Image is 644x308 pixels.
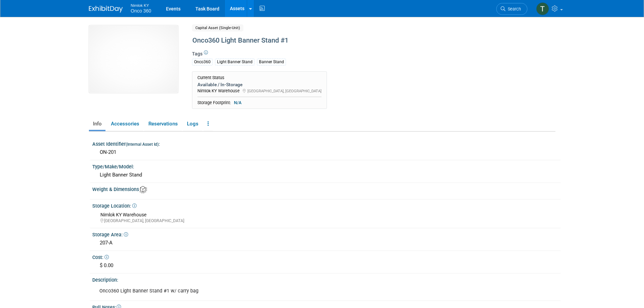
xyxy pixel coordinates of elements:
[97,238,555,248] div: 207-A
[92,162,560,170] div: Type/Make/Model:
[100,218,555,224] div: [GEOGRAPHIC_DATA], [GEOGRAPHIC_DATA]
[89,25,178,93] img: View Images
[92,232,128,237] span: Storage Area:
[95,284,472,298] div: Onco360 Light Banner Stand #1 w/ carry bag
[536,2,549,15] img: Tim Bugaile
[92,184,560,193] div: Weight & Dimensions
[197,100,321,106] div: Storage Footprint:
[131,1,151,8] span: Nimlok KY
[257,58,286,66] div: Banner Stand
[107,118,143,130] a: Accessories
[100,212,146,217] span: Nimlok KY Warehouse
[192,50,500,70] div: Tags
[232,100,243,106] span: N/A
[197,81,321,88] div: Available / In-Storage
[505,6,521,11] span: Search
[192,58,213,66] div: Onco360
[97,260,555,271] div: $ 0.00
[131,8,151,14] span: Onco 360
[215,58,255,66] div: Light Banner Stand
[92,139,560,147] div: Asset Identifier :
[140,186,147,193] img: Asset Weight and Dimensions
[190,34,500,47] div: Onco360 Light Banner Stand #1
[89,118,105,130] a: Info
[92,275,560,283] div: Description:
[247,89,321,93] span: [GEOGRAPHIC_DATA], [GEOGRAPHIC_DATA]
[144,118,182,130] a: Reservations
[92,252,560,261] div: Cost:
[496,3,527,15] a: Search
[183,118,202,130] a: Logs
[97,170,555,180] div: Light Banner Stand
[89,6,123,13] img: ExhibitDay
[126,142,159,147] small: (Internal Asset Id)
[197,88,240,93] span: Nimlok KY Warehouse
[97,147,555,158] div: ON-201
[197,75,321,80] div: Current Status
[92,201,560,209] div: Storage Location:
[192,24,243,31] span: Capital Asset (Single-Unit)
